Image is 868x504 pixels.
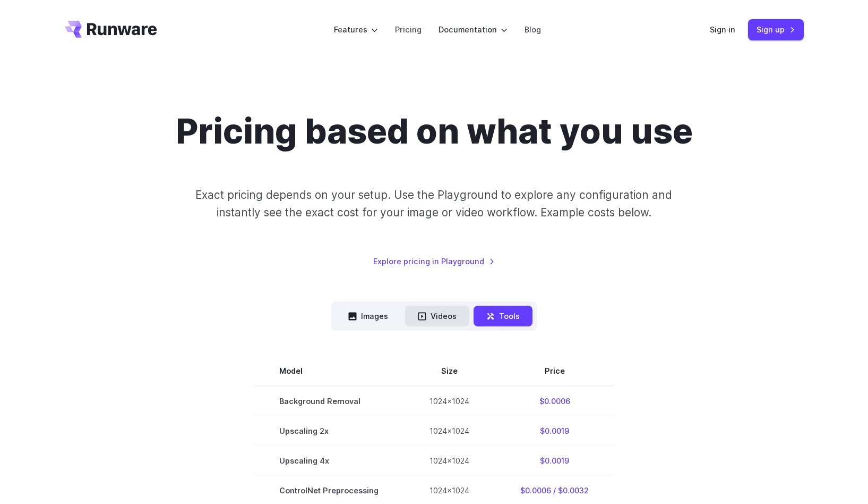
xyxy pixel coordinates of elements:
button: Images [336,306,401,326]
a: Sign in [710,23,735,36]
p: Exact pricing depends on your setup. Use the Playground to explore any configuration and instantl... [175,186,692,222]
th: Model [254,356,404,386]
label: Documentation [439,23,508,36]
a: Explore pricing in Playground [373,255,495,267]
td: 1024x1024 [404,416,495,446]
a: Blog [525,23,541,36]
button: Videos [405,306,469,326]
th: Price [495,356,614,386]
h1: Pricing based on what you use [176,111,693,152]
td: Upscaling 2x [254,416,404,446]
a: Pricing [395,23,422,36]
td: 1024x1024 [404,446,495,476]
td: $0.0019 [495,416,614,446]
a: Sign up [748,19,804,40]
label: Features [334,23,378,36]
a: Go to / [65,21,157,38]
button: Tools [474,306,532,326]
td: Background Removal [254,386,404,416]
td: $0.0006 [495,386,614,416]
th: Size [404,356,495,386]
td: 1024x1024 [404,386,495,416]
td: $0.0019 [495,446,614,476]
td: Upscaling 4x [254,446,404,476]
